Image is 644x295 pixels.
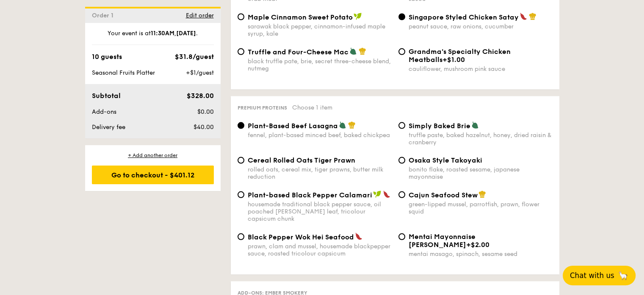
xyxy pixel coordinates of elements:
div: fennel, plant-based minced beef, baked chickpea [248,132,392,139]
div: mentai masago, spinach, sesame seed [409,250,553,258]
div: peanut sauce, raw onions, cucumber [409,23,553,30]
input: Singapore Styled Chicken Sataypeanut sauce, raw onions, cucumber [398,14,405,20]
div: black truffle pate, brie, secret three-cheese blend, nutmeg [248,58,392,72]
div: green-lipped mussel, parrotfish, prawn, flower squid [409,201,553,215]
img: icon-vegan.f8ff3823.svg [373,191,381,198]
span: Osaka Style Takoyaki [409,156,482,164]
input: Grandma's Specialty Chicken Meatballs+$1.00cauliflower, mushroom pink sauce [398,48,405,55]
div: Your event is at , . [92,29,214,45]
strong: [DATE] [176,30,196,37]
div: sarawak black pepper, cinnamon-infused maple syrup, kale [248,23,392,37]
img: icon-chef-hat.a58ddaea.svg [348,121,356,129]
span: Add-ons [92,108,116,115]
strong: 11:30AM [151,30,174,37]
span: Mentai Mayonnaise [PERSON_NAME] [409,233,475,249]
input: Cereal Rolled Oats Tiger Prawnrolled oats, cereal mix, tiger prawns, butter milk reduction [238,157,244,164]
img: icon-chef-hat.a58ddaea.svg [478,191,486,198]
img: icon-chef-hat.a58ddaea.svg [529,13,536,20]
span: Edit order [186,12,214,19]
img: icon-vegetarian.fe4039eb.svg [339,121,346,129]
span: Truffle and Four-Cheese Mac [248,48,348,56]
img: icon-spicy.37a8142b.svg [383,191,390,198]
input: Simply Baked Brietruffle paste, baked hazelnut, honey, dried raisin & cranberry [398,122,405,129]
input: Maple Cinnamon Sweet Potatosarawak black pepper, cinnamon-infused maple syrup, kale [238,14,244,20]
span: $40.00 [193,124,213,131]
div: $31.8/guest [175,52,214,62]
span: Black Pepper Wok Hei Seafood [248,233,354,241]
div: + Add another order [92,152,214,159]
span: Singapore Styled Chicken Satay [409,13,519,21]
div: bonito flake, roasted sesame, japanese mayonnaise [409,166,553,180]
input: Plant-based Black Pepper Calamarihousemade traditional black pepper sauce, oil poached [PERSON_NA... [238,191,244,198]
input: Mentai Mayonnaise [PERSON_NAME]+$2.00mentai masago, spinach, sesame seed [398,233,405,240]
span: Plant-based Black Pepper Calamari [248,191,372,199]
div: housemade traditional black pepper sauce, oil poached [PERSON_NAME] leaf, tricolour capsicum chunk [248,201,392,222]
button: Chat with us🦙 [563,266,636,285]
span: Grandma's Specialty Chicken Meatballs [409,48,511,64]
div: Go to checkout - $401.12 [92,166,214,184]
input: Osaka Style Takoyakibonito flake, roasted sesame, japanese mayonnaise [398,157,405,164]
input: Cajun Seafood Stewgreen-lipped mussel, parrotfish, prawn, flower squid [398,191,405,198]
img: icon-vegan.f8ff3823.svg [354,13,362,20]
span: Cajun Seafood Stew [409,191,478,199]
span: Seasonal Fruits Platter [92,69,155,76]
div: cauliflower, mushroom pink sauce [409,65,553,73]
img: icon-spicy.37a8142b.svg [355,233,362,240]
span: +$2.00 [466,241,489,249]
span: Simply Baked Brie [409,122,470,130]
span: Maple Cinnamon Sweet Potato [248,13,353,21]
div: 10 guests [92,52,122,62]
span: Delivery fee [92,124,125,131]
input: Truffle and Four-Cheese Macblack truffle pate, brie, secret three-cheese blend, nutmeg [238,48,244,55]
img: icon-chef-hat.a58ddaea.svg [359,48,366,55]
span: Cereal Rolled Oats Tiger Prawn [248,156,355,164]
span: Subtotal [92,92,121,100]
div: rolled oats, cereal mix, tiger prawns, butter milk reduction [248,166,392,180]
div: truffle paste, baked hazelnut, honey, dried raisin & cranberry [409,132,553,146]
span: Order 1 [92,12,117,19]
span: Choose 1 item [292,104,332,111]
img: icon-vegetarian.fe4039eb.svg [471,121,479,129]
span: 🦙 [618,270,628,281]
img: icon-spicy.37a8142b.svg [520,13,527,20]
span: $0.00 [197,108,213,115]
span: +$1/guest [185,69,213,76]
img: icon-vegetarian.fe4039eb.svg [349,48,357,55]
span: Premium proteins [238,105,287,111]
div: prawn, clam and mussel, housemade blackpepper sauce, roasted tricolour capsicum [248,243,392,257]
input: Black Pepper Wok Hei Seafoodprawn, clam and mussel, housemade blackpepper sauce, roasted tricolou... [238,233,244,240]
span: +$1.00 [442,56,465,64]
span: $328.00 [186,92,213,100]
span: Plant-Based Beef Lasagna [248,122,338,130]
input: Plant-Based Beef Lasagnafennel, plant-based minced beef, baked chickpea [238,122,244,129]
span: Chat with us [570,271,614,280]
